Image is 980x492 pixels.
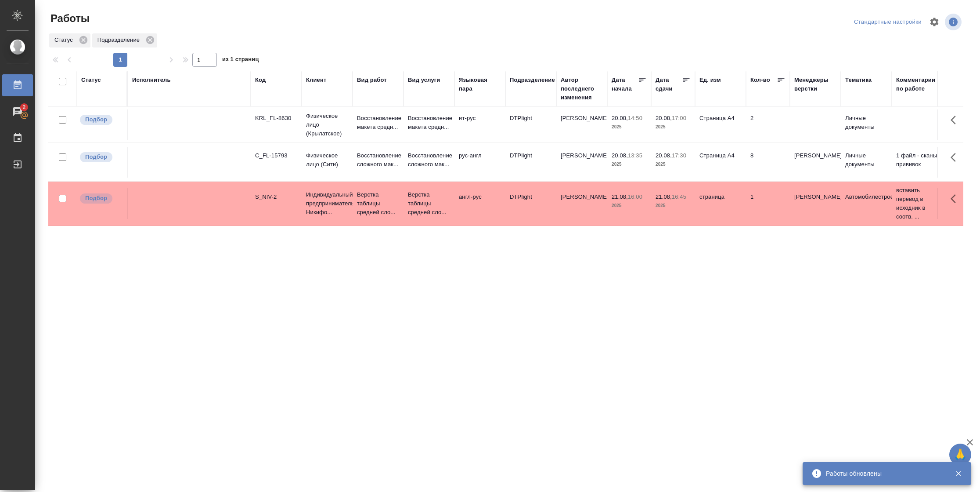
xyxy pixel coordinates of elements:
[255,151,297,160] div: C_FL-15793
[845,151,887,169] p: Личные документы
[357,190,399,217] p: Верстка таблицы средней сло...
[845,193,887,201] p: Автомобилестроение
[699,76,721,84] div: Ед. изм
[672,193,686,200] p: 16:45
[628,193,642,200] p: 16:00
[408,190,450,217] p: Верстка таблицы средней сло...
[945,109,966,131] button: Здесь прячутся важные кнопки
[826,469,942,478] div: Работы обновлены
[656,115,672,121] p: 20.08,
[656,76,682,93] div: Дата сдачи
[656,201,691,210] p: 2025
[896,186,938,221] p: вставить перевод в исходник в соотв. ...
[612,201,647,210] p: 2025
[357,76,387,84] div: Вид работ
[794,151,836,160] p: [PERSON_NAME]
[612,76,638,93] div: Дата начала
[505,147,556,178] td: DTPlight
[556,109,607,140] td: [PERSON_NAME]
[357,114,399,131] p: Восстановление макета средн...
[97,36,143,44] p: Подразделение
[672,152,686,159] p: 17:30
[54,36,76,44] p: Статус
[408,114,450,131] p: Восстановление макета средн...
[85,153,107,161] p: Подбор
[612,123,647,131] p: 2025
[794,76,836,93] div: Менеджеры верстки
[556,188,607,219] td: [PERSON_NAME]
[79,151,122,163] div: Можно подбирать исполнителей
[656,160,691,169] p: 2025
[459,76,501,93] div: Языковая пара
[695,188,746,219] td: страница
[132,76,171,84] div: Исполнитель
[924,11,945,33] span: Настроить таблицу
[852,15,924,29] div: split button
[612,193,628,200] p: 21.08,
[2,101,33,123] a: 2
[505,109,556,140] td: DTPlight
[81,76,101,84] div: Статус
[85,115,107,124] p: Подбор
[561,76,603,102] div: Автор последнего изменения
[306,190,348,217] p: Индивидуальный предприниматель Никифо...
[949,444,971,466] button: 🙏
[628,152,642,159] p: 13:35
[357,151,399,169] p: Восстановление сложного мак...
[945,14,963,30] span: Посмотреть информацию
[79,193,122,204] div: Можно подбирать исполнителей
[945,147,966,168] button: Здесь прячутся важные кнопки
[750,76,770,84] div: Кол-во
[896,151,938,169] p: 1 файл - сканы прививок
[656,152,672,159] p: 20.08,
[612,160,647,169] p: 2025
[695,109,746,140] td: Страница А4
[896,76,938,93] div: Комментарии по работе
[510,76,555,84] div: Подразделение
[49,33,90,47] div: Статус
[454,147,505,178] td: рус-англ
[85,194,107,203] p: Подбор
[92,33,157,47] div: Подразделение
[306,151,348,169] p: Физическое лицо (Сити)
[306,76,326,84] div: Клиент
[454,109,505,140] td: ит-рус
[746,188,790,219] td: 1
[306,112,348,138] p: Физическое лицо (Крылатское)
[222,54,259,67] span: из 1 страниц
[746,109,790,140] td: 2
[949,470,967,477] button: Закрыть
[79,114,122,126] div: Можно подбирать исполнителей
[656,193,672,200] p: 21.08,
[695,147,746,178] td: Страница А4
[505,188,556,219] td: DTPlight
[845,76,872,84] div: Тематика
[255,193,297,201] div: S_NIV-2
[628,115,642,121] p: 14:50
[746,147,790,178] td: 8
[953,445,968,464] span: 🙏
[454,188,505,219] td: англ-рус
[17,103,31,112] span: 2
[255,114,297,123] div: KRL_FL-8630
[408,76,440,84] div: Вид услуги
[48,11,90,26] span: Работы
[255,76,266,84] div: Код
[845,114,887,131] p: Личные документы
[556,147,607,178] td: [PERSON_NAME]
[408,151,450,169] p: Восстановление сложного мак...
[656,123,691,131] p: 2025
[794,193,836,201] p: [PERSON_NAME]
[945,188,966,209] button: Здесь прячутся важные кнопки
[612,115,628,121] p: 20.08,
[672,115,686,121] p: 17:00
[612,152,628,159] p: 20.08,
